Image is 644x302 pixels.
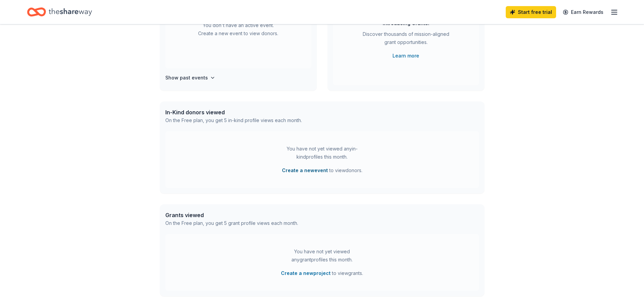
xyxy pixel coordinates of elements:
[165,116,302,124] div: On the Free plan, you get 5 in-kind profile views each month.
[281,269,331,277] button: Create a newproject
[281,269,363,277] span: to view grants .
[282,166,362,175] span: to view donors .
[165,108,302,116] div: In-Kind donors viewed
[392,52,419,60] a: Learn more
[280,248,364,264] div: You have not yet viewed any grant profiles this month.
[165,211,298,219] div: Grants viewed
[27,4,92,20] a: Home
[506,6,556,18] a: Start free trial
[280,145,364,161] div: You have not yet viewed any in-kind profiles this month.
[165,74,215,82] button: Show past events
[360,30,452,49] div: Discover thousands of mission-aligned grant opportunities.
[165,219,298,227] div: On the Free plan, you get 5 grant profile views each month.
[559,6,607,18] a: Earn Rewards
[282,166,328,175] button: Create a newevent
[165,74,208,82] h4: Show past events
